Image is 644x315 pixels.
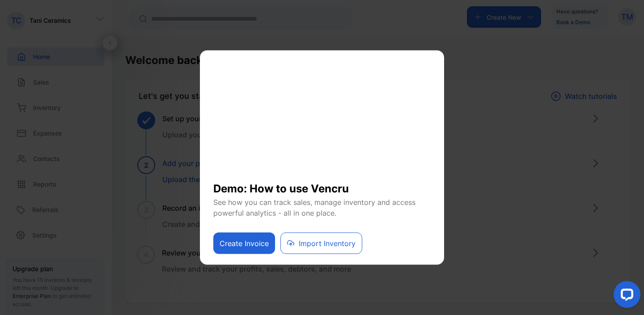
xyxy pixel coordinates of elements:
h1: Demo: How to use Vencru [213,174,431,197]
button: Create Invoice [213,233,275,254]
iframe: YouTube video player [213,62,431,174]
iframe: LiveChat chat widget [606,277,644,315]
p: See how you can track sales, manage inventory and access powerful analytics - all in one place. [213,197,431,218]
button: Import Inventory [280,233,362,254]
